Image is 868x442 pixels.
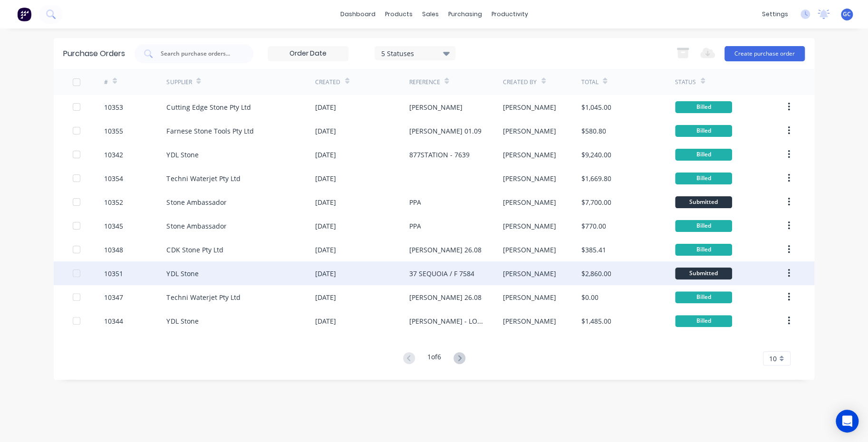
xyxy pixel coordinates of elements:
[417,7,444,21] div: sales
[380,7,417,21] div: products
[675,244,732,256] div: Billed
[315,197,336,207] div: [DATE]
[166,126,253,136] div: Farnese Stone Tools Pty Ltd
[675,196,732,208] div: Submitted
[675,125,732,137] div: Billed
[444,7,487,21] div: purchasing
[503,126,556,136] div: [PERSON_NAME]
[315,150,336,160] div: [DATE]
[503,197,556,207] div: [PERSON_NAME]
[160,49,239,58] input: Search purchase orders...
[315,126,336,136] div: [DATE]
[757,7,793,21] div: settings
[104,173,123,183] div: 10354
[581,102,611,112] div: $1,045.00
[581,292,598,302] div: $0.00
[268,47,348,61] input: Order Date
[503,173,556,183] div: [PERSON_NAME]
[581,126,606,136] div: $580.80
[409,102,462,112] div: [PERSON_NAME]
[503,316,556,326] div: [PERSON_NAME]
[581,150,611,160] div: $9,240.00
[315,269,336,279] div: [DATE]
[104,78,108,86] div: #
[581,221,606,231] div: $770.00
[104,221,123,231] div: 10345
[166,78,192,86] div: Supplier
[836,410,858,432] div: Open Intercom Messenger
[104,150,123,160] div: 10342
[487,7,533,21] div: productivity
[315,78,340,86] div: Created
[675,149,732,161] div: Billed
[503,150,556,160] div: [PERSON_NAME]
[166,150,198,160] div: YDL Stone
[675,101,732,113] div: Billed
[315,221,336,231] div: [DATE]
[166,102,251,112] div: Cutting Edge Stone Pty Ltd
[104,245,123,255] div: 10348
[409,245,481,255] div: [PERSON_NAME] 26.08
[166,221,226,231] div: Stone Ambassador
[104,126,123,136] div: 10355
[381,48,449,58] div: 5 Statuses
[581,316,611,326] div: $1,485.00
[104,316,123,326] div: 10344
[315,292,336,302] div: [DATE]
[581,78,598,86] div: Total
[409,126,481,136] div: [PERSON_NAME] 01.09
[104,102,123,112] div: 10353
[104,269,123,279] div: 10351
[675,315,732,327] div: Billed
[315,173,336,183] div: [DATE]
[427,352,441,365] div: 1 of 6
[63,48,125,59] div: Purchase Orders
[769,354,777,364] span: 10
[336,7,380,21] a: dashboard
[104,197,123,207] div: 10352
[166,269,198,279] div: YDL Stone
[675,173,732,184] div: Billed
[503,292,556,302] div: [PERSON_NAME]
[503,245,556,255] div: [PERSON_NAME]
[166,292,240,302] div: Techni Waterjet Pty Ltd
[675,78,696,86] div: Status
[17,7,31,21] img: Factory
[315,102,336,112] div: [DATE]
[409,269,474,279] div: 37 SEQUOIA / F 7584
[409,316,483,326] div: [PERSON_NAME] - LOT 34 & 35
[675,268,732,279] div: Submitted
[581,245,606,255] div: $385.41
[503,102,556,112] div: [PERSON_NAME]
[843,10,851,19] span: GC
[503,221,556,231] div: [PERSON_NAME]
[503,78,537,86] div: Created By
[166,316,198,326] div: YDL Stone
[166,173,240,183] div: Techni Waterjet Pty Ltd
[315,245,336,255] div: [DATE]
[581,173,611,183] div: $1,669.80
[675,291,732,303] div: Billed
[409,292,481,302] div: [PERSON_NAME] 26.08
[166,197,226,207] div: Stone Ambassador
[581,197,611,207] div: $7,700.00
[409,78,440,86] div: Reference
[315,316,336,326] div: [DATE]
[675,220,732,232] div: Billed
[581,269,611,279] div: $2,860.00
[409,150,469,160] div: 877STATION - 7639
[503,269,556,279] div: [PERSON_NAME]
[166,245,223,255] div: CDK Stone Pty Ltd
[409,197,421,207] div: PPA
[104,292,123,302] div: 10347
[409,221,421,231] div: PPA
[724,46,805,61] button: Create purchase order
